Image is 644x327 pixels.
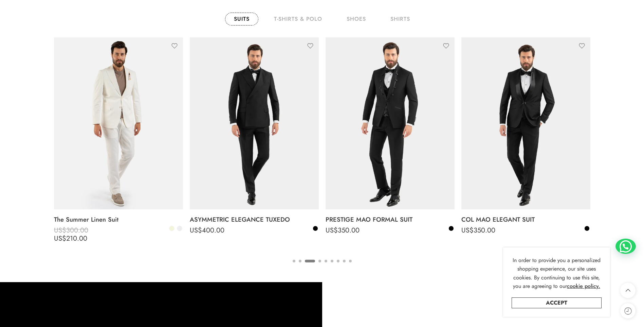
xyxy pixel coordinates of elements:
a: COL MAO ELEGANT SUIT [461,213,590,226]
a: The Summer Linen Suit [54,213,183,226]
a: Black [584,225,590,231]
a: Black [448,225,454,231]
span: US$ [190,225,202,235]
bdi: 350.00 [461,225,495,235]
a: ASYMMETRIC ELEGANCE TUXEDO [190,213,319,226]
span: US$ [54,225,66,235]
span: In order to provide you a personalized shopping experience, our site uses cookies. By continuing ... [513,256,601,290]
bdi: 400.00 [190,225,224,235]
a: shoes [338,13,375,25]
bdi: 350.00 [326,225,360,235]
a: Off-White [177,225,183,231]
a: T-Shirts & Polo [265,13,331,25]
bdi: 300.00 [54,225,88,235]
span: US$ [54,234,66,243]
a: PRESTIGE MAO FORMAL SUIT [326,213,455,226]
a: Accept [512,297,602,308]
a: cookie policy. [567,282,600,291]
a: shirts [382,13,419,25]
span: US$ [326,225,338,235]
bdi: 210.00 [54,234,87,243]
a: Black [312,225,318,231]
a: Suits [225,13,258,25]
a: Beige [169,225,175,231]
span: US$ [461,225,474,235]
